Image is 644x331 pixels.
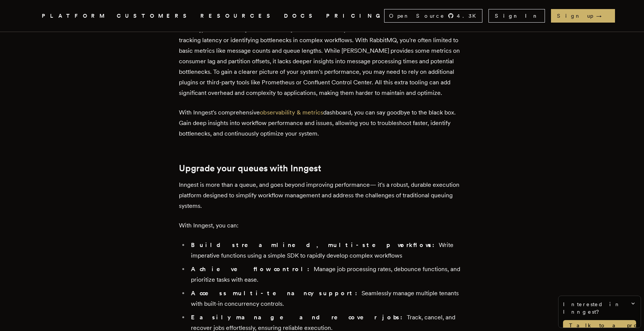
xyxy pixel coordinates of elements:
[563,300,636,316] span: Interested in Inngest?
[326,11,384,21] a: PRICING
[179,107,465,139] p: With Inngest's comprehensive dashboard, you can say goodbye to the black box. Gain deep insights ...
[596,12,609,20] span: →
[189,240,465,261] li: Write imperative functions using a simple SDK to rapidly develop complex workflows
[488,9,545,23] a: Sign In
[191,290,362,297] strong: Access multi-tenancy support:
[179,24,465,98] p: Similarly, RabbitMQ and [PERSON_NAME] offer basic metrics, but often fall short when it comes to ...
[179,220,465,231] p: With Inngest, you can:
[189,264,465,285] li: Manage job processing rates, debounce functions, and prioritize tasks with ease.
[42,11,108,21] button: PLATFORM
[389,12,445,20] span: Open Source
[191,314,407,321] strong: Easily manage and recover jobs:
[191,241,439,249] strong: Build streamlined, multi-step workflows:
[117,11,191,21] a: CUSTOMERS
[179,180,465,211] p: Inngest is more than a queue, and goes beyond improving performance— it's a robust, durable execu...
[563,320,636,331] a: Talk to a product expert
[260,109,323,116] a: observability & metrics
[200,11,275,21] button: RESOURCES
[284,11,317,21] a: DOCS
[551,9,615,23] a: Sign up
[191,265,314,273] strong: Achieve flow control:
[189,288,465,309] li: Seamlessly manage multiple tenants with built-in concurrency controls.
[179,163,465,174] h2: Upgrade your queues with Inngest
[457,12,481,20] span: 4.3 K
